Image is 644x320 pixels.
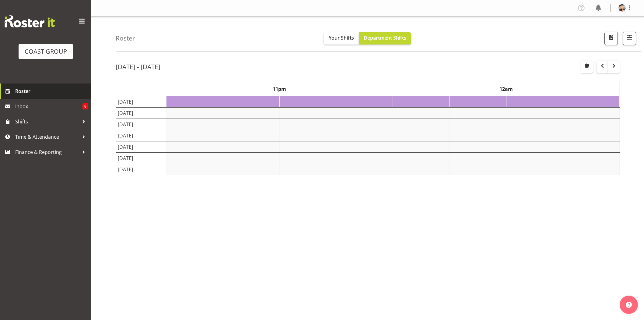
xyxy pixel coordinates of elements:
[359,32,411,44] button: Department Shifts
[116,141,166,152] td: [DATE]
[364,34,406,41] span: Department Shifts
[329,34,354,41] span: Your Shifts
[623,32,636,45] button: Filter Shifts
[116,130,166,141] td: [DATE]
[15,87,88,96] span: Roster
[116,152,166,164] td: [DATE]
[15,132,79,141] span: Time & Attendance
[15,148,79,157] span: Finance & Reporting
[15,102,82,111] span: Inbox
[626,302,632,308] img: help-xxl-2.png
[604,32,618,45] button: Download a PDF of the roster according to the set date range.
[324,32,359,44] button: Your Shifts
[393,82,620,96] th: 12am
[116,35,135,42] h4: Roster
[15,117,79,126] span: Shifts
[116,119,166,130] td: [DATE]
[116,63,160,71] h2: [DATE] - [DATE]
[116,164,166,175] td: [DATE]
[166,82,393,96] th: 11pm
[82,103,88,109] span: 8
[116,96,166,108] td: [DATE]
[581,61,593,73] button: Select a specific date within the roster.
[25,47,67,56] div: COAST GROUP
[5,15,55,27] img: Rosterit website logo
[116,107,166,119] td: [DATE]
[618,4,626,12] img: aof-anujarawat71d0d1c466b097e0dd92e270e9672f26.png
